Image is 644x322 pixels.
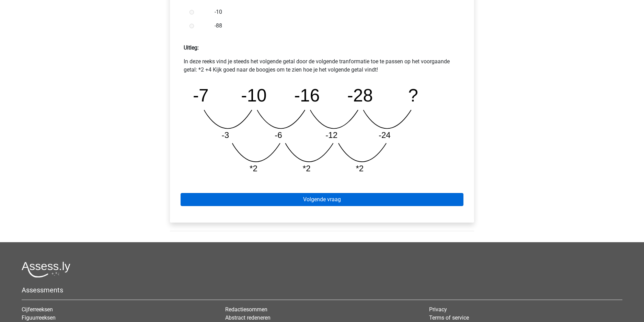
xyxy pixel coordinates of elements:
label: -88 [215,22,452,30]
tspan: -6 [275,130,283,140]
tspan: -10 [241,85,267,105]
img: Assessly logo [22,261,70,278]
tspan: -12 [326,130,338,140]
p: In deze reeks vind je steeds het volgende getal door de volgende tranformatie toe te passen op he... [184,57,460,74]
tspan: -24 [379,130,391,140]
a: Privacy [429,306,447,313]
a: Redactiesommen [225,306,267,313]
a: Figuurreeksen [22,314,56,321]
tspan: -28 [347,85,373,105]
tspan: -7 [193,85,209,105]
a: Abstract redeneren [225,314,271,321]
label: -10 [215,8,452,16]
tspan: -3 [222,130,229,140]
a: Terms of service [429,314,469,321]
tspan: -16 [294,85,320,105]
strong: Uitleg: [184,44,199,51]
tspan: ? [409,85,418,105]
a: Cijferreeksen [22,306,53,313]
a: Volgende vraag [181,193,463,206]
h5: Assessments [22,286,622,294]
